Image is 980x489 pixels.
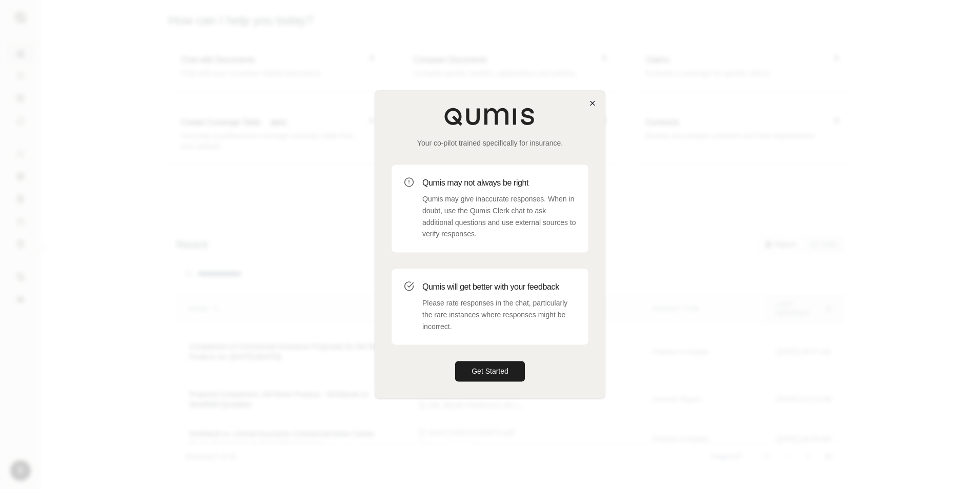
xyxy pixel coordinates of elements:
[392,138,588,148] p: Your co-pilot trained specifically for insurance.
[444,107,536,126] img: Qumis Logo
[422,281,576,293] h3: Qumis will get better with your feedback
[422,297,576,332] p: Please rate responses in the chat, particularly the rare instances where responses might be incor...
[422,193,576,240] p: Qumis may give inaccurate responses. When in doubt, use the Qumis Clerk chat to ask additional qu...
[455,361,525,382] button: Get Started
[422,177,576,189] h3: Qumis may not always be right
